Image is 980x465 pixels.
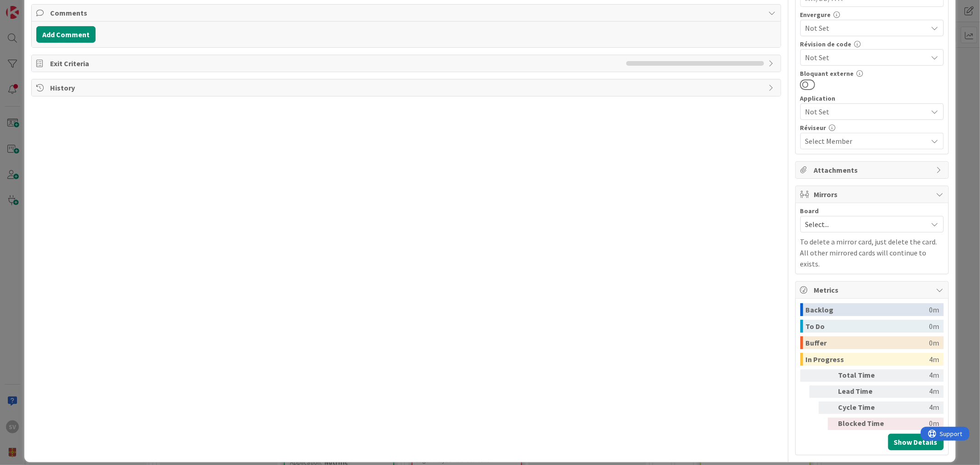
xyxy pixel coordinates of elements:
div: 4m [893,402,940,414]
span: Exit Criteria [50,58,621,69]
div: Cycle Time [838,402,889,414]
div: 4m [893,386,940,398]
span: Support [19,1,42,12]
div: Total Time [838,369,889,382]
div: Bloquant externe [800,70,944,77]
p: To delete a mirror card, just delete the card. All other mirrored cards will continue to exists. [800,236,944,269]
span: Not Set [805,105,923,118]
span: Select Member [805,136,853,147]
div: 4m [893,369,940,382]
div: 0m [929,336,940,349]
span: History [50,82,764,93]
button: Add Comment [36,26,96,43]
span: Attachments [814,164,932,176]
span: Select... [805,218,923,231]
span: Not Set [805,51,923,64]
div: Révision de code [800,41,944,47]
div: Blocked Time [838,418,889,430]
div: Backlog [806,303,929,316]
div: 0m [929,303,940,316]
div: 0m [893,418,940,430]
div: 0m [929,320,940,333]
div: In Progress [806,353,929,366]
div: Lead Time [838,386,889,398]
div: Buffer [806,336,929,349]
span: Mirrors [814,189,932,200]
button: Show Details [888,434,944,450]
div: Réviseur [800,125,944,131]
div: 4m [929,353,940,366]
span: Not Set [805,22,923,34]
span: Comments [50,7,764,18]
span: Metrics [814,284,932,295]
div: To Do [806,320,929,333]
div: Application [800,95,944,102]
div: Envergure [800,11,944,18]
span: Board [800,208,819,214]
